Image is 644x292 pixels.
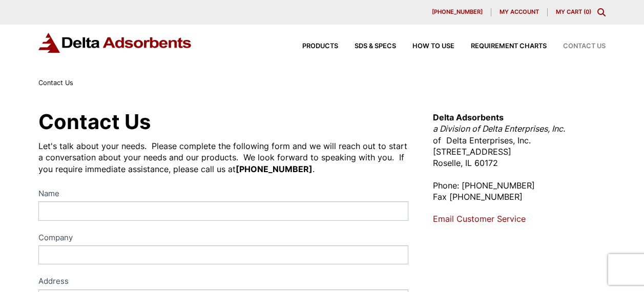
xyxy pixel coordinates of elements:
[433,180,606,203] p: Phone: [PHONE_NUMBER] Fax [PHONE_NUMBER]
[38,140,408,175] div: Let's talk about your needs. Please complete the following form and we will reach out to start a ...
[38,33,192,53] img: Delta Adsorbents
[500,9,539,15] span: My account
[38,187,408,202] label: Name
[355,43,396,50] span: SDS & SPECS
[586,8,589,15] span: 0
[38,79,73,87] span: Contact Us
[597,8,606,16] div: Toggle Modal Content
[38,112,408,132] h1: Contact Us
[433,112,504,122] strong: Delta Adsorbents
[471,43,547,50] span: Requirement Charts
[302,43,338,50] span: Products
[396,43,454,50] a: How to Use
[433,123,565,134] em: a Division of Delta Enterprises, Inc.
[547,43,606,50] a: Contact Us
[563,43,606,50] span: Contact Us
[433,214,526,224] a: Email Customer Service
[412,43,454,50] span: How to Use
[236,164,313,174] strong: [PHONE_NUMBER]
[556,8,591,15] a: My Cart (0)
[38,275,408,289] div: Address
[38,231,408,246] label: Company
[491,8,548,16] a: My account
[338,43,396,50] a: SDS & SPECS
[432,9,483,15] span: [PHONE_NUMBER]
[433,112,606,169] p: of Delta Enterprises, Inc. [STREET_ADDRESS] Roselle, IL 60172
[286,43,338,50] a: Products
[454,43,547,50] a: Requirement Charts
[424,8,491,16] a: [PHONE_NUMBER]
